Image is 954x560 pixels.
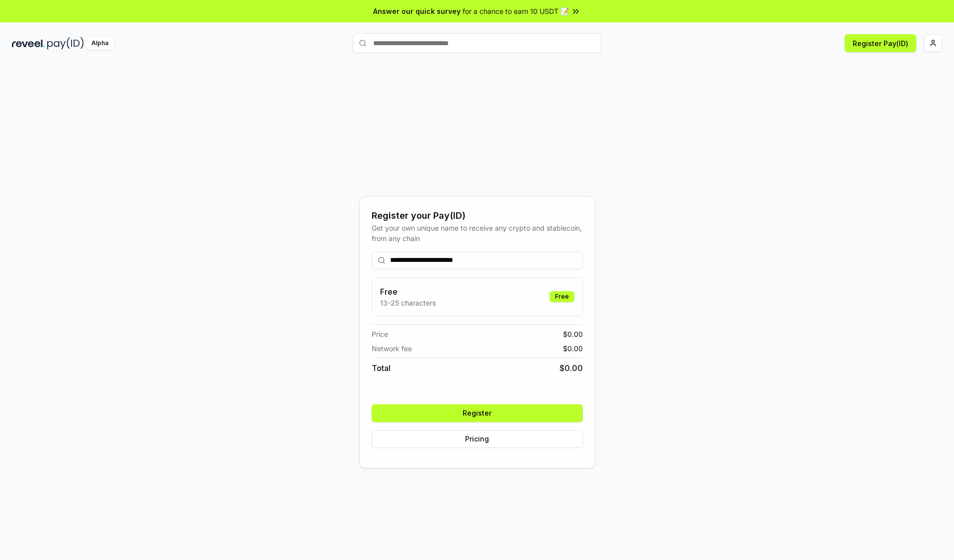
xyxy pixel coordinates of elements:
[12,37,45,50] img: reveel_dark
[372,404,583,422] button: Register
[563,329,583,339] span: $ 0.00
[372,223,583,244] div: Get your own unique name to receive any crypto and stablecoin, from any chain
[372,430,583,448] button: Pricing
[372,343,412,354] span: Network fee
[372,362,391,374] span: Total
[86,37,114,50] div: Alpha
[372,329,388,339] span: Price
[380,286,436,298] h3: Free
[559,362,583,374] span: $ 0.00
[845,34,916,52] button: Register Pay(ID)
[47,37,84,50] img: pay_id
[373,6,461,16] span: Answer our quick survey
[380,298,436,308] p: 13-25 characters
[372,209,583,223] div: Register your Pay(ID)
[463,6,569,16] span: for a chance to earn 10 USDT 📝
[563,343,583,354] span: $ 0.00
[550,291,574,302] div: Free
